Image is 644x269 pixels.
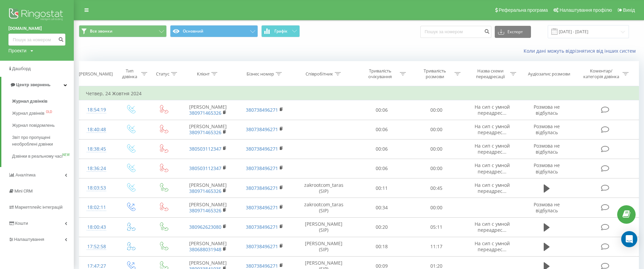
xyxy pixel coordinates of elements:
[417,68,453,79] div: Тривалість розмови
[246,185,278,191] a: 380738496271
[179,178,236,198] td: [PERSON_NAME]
[86,162,107,175] div: 18:36:24
[355,237,409,256] td: 00:18
[475,123,510,136] span: На сип с умной переадрес...
[156,71,169,77] div: Статус
[179,198,236,217] td: [PERSON_NAME]
[293,178,354,198] td: zakrootcom_taras (SIP)
[475,221,510,233] span: На сип с умной переадрес...
[246,204,278,211] a: 380738496271
[524,48,639,54] a: Коли дані можуть відрізнятися вiд інших систем
[14,189,33,194] span: Mini CRM
[12,122,55,129] span: Журнал повідомлень
[293,217,354,237] td: [PERSON_NAME] (SIP)
[534,123,560,136] span: Розмова не відбулась
[189,246,221,253] a: 380688031948
[261,25,300,37] button: Графік
[12,95,74,107] a: Журнал дзвінків
[120,68,140,79] div: Тип дзвінка
[189,129,221,136] a: 380971465326
[246,107,278,113] a: 380738496271
[246,263,278,269] a: 380738496271
[189,188,221,194] a: 380971465326
[247,71,274,77] div: Бізнес номер
[8,7,65,23] img: Ringostat logo
[170,25,258,37] button: Основний
[355,217,409,237] td: 00:20
[534,162,560,174] span: Розмова не відбулась
[86,181,107,195] div: 18:03:53
[86,221,107,234] div: 18:00:43
[8,47,26,54] div: Проекти
[355,198,409,217] td: 00:34
[8,25,65,32] a: [DOMAIN_NAME]
[621,231,637,247] div: Open Intercom Messenger
[246,243,278,250] a: 380738496271
[86,123,107,136] div: 18:40:48
[475,104,510,116] span: На сип с умной переадрес...
[79,25,167,37] button: Все звонки
[246,146,278,152] a: 380738496271
[475,162,510,174] span: На сип с умной переадрес...
[12,131,74,150] a: Звіт про пропущені необроблені дзвінки
[409,100,464,120] td: 00:00
[293,237,354,256] td: [PERSON_NAME] (SIP)
[12,119,74,131] a: Журнал повідомлень
[623,7,635,13] span: Вихід
[189,165,221,171] a: 380503112347
[8,34,65,46] input: Пошук за номером
[12,66,31,71] span: Дашборд
[16,82,50,87] span: Центр звернень
[355,178,409,198] td: 00:11
[409,139,464,159] td: 00:00
[362,68,398,79] div: Тривалість очікування
[12,134,70,148] span: Звіт про пропущені необроблені дзвінки
[499,7,548,13] span: Реферальна програма
[409,120,464,139] td: 00:00
[15,205,63,210] span: Маркетплейс інтеграцій
[475,182,510,194] span: На сип с умной переадрес...
[12,150,74,162] a: Дзвінки в реальному часіNEW
[246,126,278,132] a: 380738496271
[475,143,510,155] span: На сип с умной переадрес...
[409,159,464,178] td: 00:00
[246,224,278,230] a: 380738496271
[86,240,107,253] div: 17:52:58
[90,29,112,34] span: Все звонки
[86,201,107,214] div: 18:02:11
[12,153,62,160] span: Дзвінки в реальному часі
[409,178,464,198] td: 00:45
[528,71,570,77] div: Аудіозапис розмови
[355,100,409,120] td: 00:06
[534,201,560,214] span: Розмова не відбулась
[79,71,113,77] div: [PERSON_NAME]
[189,224,221,230] a: 380962623080
[15,172,36,177] span: Аналiтика
[12,98,48,105] span: Журнал дзвінків
[12,107,74,119] a: Журнал дзвінківOLD
[355,120,409,139] td: 00:06
[179,120,236,139] td: [PERSON_NAME]
[12,110,44,117] span: Журнал дзвінків
[306,71,333,77] div: Співробітник
[355,139,409,159] td: 00:06
[14,237,44,242] span: Налаштування
[1,77,74,93] a: Центр звернень
[293,198,354,217] td: zakrootcom_taras (SIP)
[197,71,210,77] div: Клієнт
[179,237,236,256] td: [PERSON_NAME]
[79,87,639,100] td: Четвер, 24 Жовтня 2024
[246,165,278,171] a: 380738496271
[475,240,510,253] span: На сип с умной переадрес...
[582,68,621,79] div: Коментар/категорія дзвінка
[355,159,409,178] td: 00:06
[189,110,221,116] a: 380971465326
[420,26,491,38] input: Пошук за номером
[473,68,508,79] div: Назва схеми переадресації
[409,237,464,256] td: 11:17
[534,104,560,116] span: Розмова не відбулась
[274,29,287,34] span: Графік
[179,100,236,120] td: [PERSON_NAME]
[534,143,560,155] span: Розмова не відбулась
[15,221,28,226] span: Кошти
